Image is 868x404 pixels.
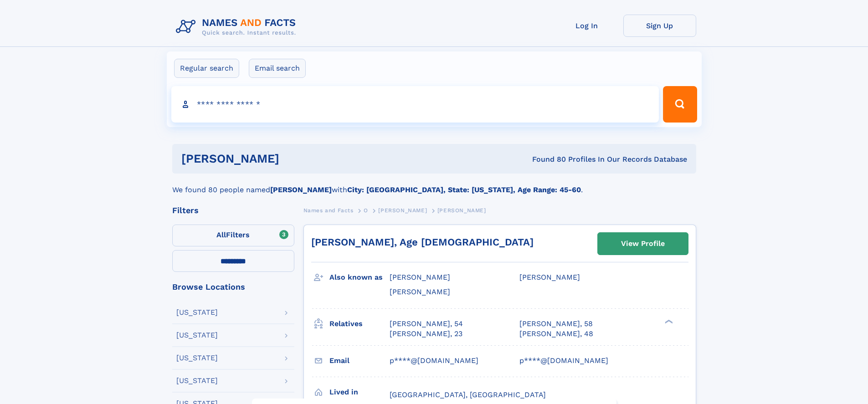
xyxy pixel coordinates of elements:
div: [US_STATE] [176,309,218,316]
div: Found 80 Profiles In Our Records Database [406,154,687,164]
a: [PERSON_NAME], 54 [390,319,463,329]
h3: Email [329,353,390,368]
span: O [364,207,368,214]
span: [PERSON_NAME] [378,207,427,214]
a: View Profile [598,233,688,255]
b: [PERSON_NAME] [270,185,332,194]
h3: Lived in [329,384,390,400]
a: O [364,205,368,216]
h3: Also known as [329,270,390,285]
img: Logo Names and Facts [172,15,303,39]
div: Filters [172,206,294,215]
h1: [PERSON_NAME] [181,153,406,164]
a: Sign Up [623,15,696,37]
div: [US_STATE] [176,377,218,384]
div: ❯ [663,318,673,324]
div: We found 80 people named with . [172,174,696,195]
b: City: [GEOGRAPHIC_DATA], State: [US_STATE], Age Range: 45-60 [347,185,581,194]
a: [PERSON_NAME], 58 [519,319,593,329]
label: Email search [249,59,306,78]
label: Regular search [174,59,239,78]
input: search input [171,86,659,123]
a: [PERSON_NAME], 48 [519,329,593,339]
span: All [216,230,226,239]
a: [PERSON_NAME] [378,205,427,216]
button: Search Button [663,86,697,123]
div: View Profile [621,233,665,254]
span: [PERSON_NAME] [519,273,580,281]
div: [US_STATE] [176,354,218,362]
a: [PERSON_NAME], 23 [390,329,462,339]
label: Filters [172,225,294,246]
a: Names and Facts [303,205,354,216]
a: Log In [550,15,623,37]
h3: Relatives [329,316,390,332]
a: [PERSON_NAME], Age [DEMOGRAPHIC_DATA] [311,236,534,248]
span: [GEOGRAPHIC_DATA], [GEOGRAPHIC_DATA] [390,390,546,399]
span: [PERSON_NAME] [390,287,450,296]
span: [PERSON_NAME] [390,273,450,281]
span: [PERSON_NAME] [437,207,486,214]
div: [US_STATE] [176,332,218,339]
div: Browse Locations [172,283,294,291]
